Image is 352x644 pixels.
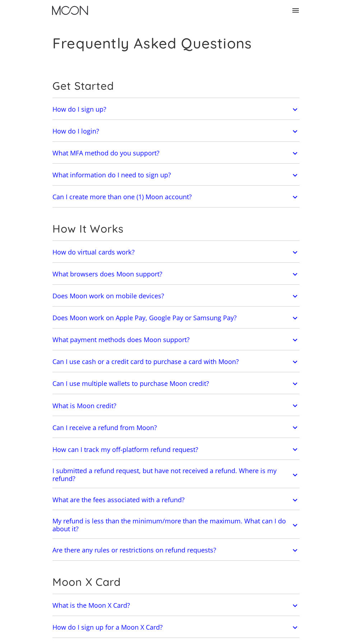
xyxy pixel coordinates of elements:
[52,149,159,157] h2: What MFA method do you support?
[52,167,300,183] a: What information do I need to sign up?
[52,492,300,508] a: What are the fees associated with a refund?
[52,123,300,140] a: How do I login?
[52,248,135,256] h2: How do virtual cards work?
[52,145,300,162] a: What MFA method do you support?
[52,402,116,410] h2: What is Moon credit?
[52,292,164,300] h2: Does Moon work on mobile devices?
[52,79,300,92] h2: Get Started
[52,244,300,261] a: How do virtual cards work?
[52,358,239,366] h2: Can I use cash or a credit card to purchase a card with Moon?
[52,496,185,504] h2: What are the fees associated with a refund?
[52,127,99,135] h2: How do I login?
[52,354,300,370] a: Can I use cash or a credit card to purchase a card with Moon?
[52,376,300,392] a: Can I use multiple wallets to purchase Moon credit?
[52,446,198,454] h2: How can I track my off-platform refund request?
[52,288,300,304] a: Does Moon work on mobile devices?
[52,222,300,235] h2: How It Works
[52,34,252,52] h1: Frequently Asked Questions
[52,332,300,348] a: What payment methods does Moon support?
[52,598,300,614] a: What is the Moon X Card?
[52,6,88,15] img: Moon Logo
[52,314,237,322] h2: Does Moon work on Apple Pay, Google Pay or Samsung Pay?
[52,398,300,414] a: What is Moon credit?
[52,463,300,486] a: I submitted a refund request, but have not received a refund. Where is my refund?
[52,266,300,283] a: What browsers does Moon support?
[52,420,300,436] a: Can I receive a refund from Moon?
[52,189,300,205] a: Can I create more than one (1) Moon account?
[52,102,300,118] a: How do I sign up?
[52,546,216,554] h2: Are there any rules or restrictions on refund requests?
[52,602,130,610] h2: What is the Moon X Card?
[52,424,157,432] h2: Can I receive a refund from Moon?
[52,620,300,636] a: How do I sign up for a Moon X Card?
[52,442,300,458] a: How can I track my off-platform refund request?
[52,380,209,388] h2: Can I use multiple wallets to purchase Moon credit?
[52,6,88,15] a: home
[52,193,192,201] h2: Can I create more than one (1) Moon account?
[52,514,300,537] a: My refund is less than the minimum/more than the maximum. What can I do about it?
[52,171,171,179] h2: What information do I need to sign up?
[52,542,300,559] a: Are there any rules or restrictions on refund requests?
[52,624,163,631] h2: How do I sign up for a Moon X Card?
[52,270,162,278] h2: What browsers does Moon support?
[52,336,190,344] h2: What payment methods does Moon support?
[52,467,291,482] h2: I submitted a refund request, but have not received a refund. Where is my refund?
[52,310,300,326] a: Does Moon work on Apple Pay, Google Pay or Samsung Pay?
[52,575,300,588] h2: Moon X Card
[52,106,106,113] h2: How do I sign up?
[52,517,291,533] h2: My refund is less than the minimum/more than the maximum. What can I do about it?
